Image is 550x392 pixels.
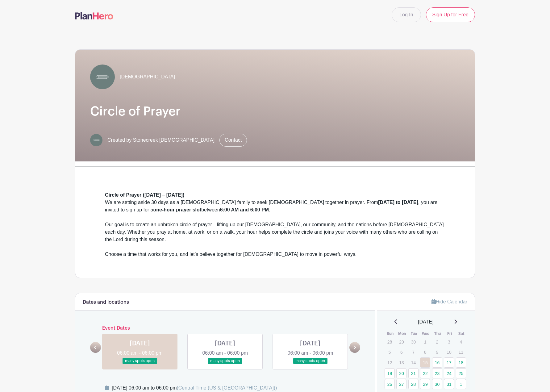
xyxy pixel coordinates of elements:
[75,12,113,19] img: logo-507f7623f17ff9eddc593b1ce0a138ce2505c220e1c5a4e2b4648c50719b7d32.svg
[420,331,432,337] th: Wed
[456,379,466,389] a: 1
[385,347,395,357] p: 5
[105,251,445,258] div: Choose a time that works for you, and let’s believe together for [DEMOGRAPHIC_DATA] to move in po...
[396,347,406,357] p: 6
[456,368,466,378] a: 25
[444,331,456,337] th: Fri
[432,347,442,357] p: 9
[105,221,445,251] div: Our goal is to create an unbroken circle of prayer—lifting up our [DEMOGRAPHIC_DATA], our communi...
[105,192,184,198] strong: Circle of Prayer ([DATE] – [DATE])
[420,357,430,368] a: 15
[385,337,395,347] p: 28
[220,207,269,212] strong: 6:00 AM and 6:00 PM
[456,347,466,357] p: 11
[385,379,395,389] a: 26
[444,337,454,347] p: 3
[101,325,349,331] h6: Event Dates
[408,358,419,367] p: 14
[444,347,454,357] p: 10
[396,379,406,389] a: 27
[384,331,396,337] th: Sun
[378,200,418,205] strong: [DATE] to [DATE]
[105,191,445,221] div: We are setting aside 30 days as a [DEMOGRAPHIC_DATA] family to seek [DEMOGRAPHIC_DATA] together i...
[456,337,466,347] p: 4
[385,358,395,367] p: 12
[83,299,129,305] h6: Dates and locations
[432,357,442,368] a: 16
[112,384,277,392] div: [DATE] 06:00 am to 06:00 pm
[219,134,247,147] a: Contact
[444,379,454,389] a: 31
[418,318,433,326] span: [DATE]
[432,379,442,389] a: 30
[90,104,460,119] h1: Circle of Prayer
[90,65,115,89] img: Youth%20Logo%20Variations.png
[444,357,454,368] a: 17
[396,358,406,367] p: 13
[420,337,430,347] p: 1
[120,73,175,81] span: [DEMOGRAPHIC_DATA]
[456,331,468,337] th: Sat
[396,337,406,347] p: 29
[420,347,430,357] p: 8
[432,368,442,378] a: 23
[420,379,430,389] a: 29
[90,134,102,146] img: Youth%20Logo%20Variations.png
[408,331,420,337] th: Tue
[420,368,430,378] a: 22
[153,207,202,212] strong: one-hour prayer slot
[408,368,419,378] a: 21
[432,331,444,337] th: Thu
[392,7,421,22] a: Log In
[408,347,419,357] p: 7
[456,357,466,368] a: 18
[426,7,475,22] a: Sign Up for Free
[396,368,406,378] a: 20
[444,368,454,378] a: 24
[408,337,419,347] p: 30
[408,379,419,389] a: 28
[177,385,277,390] span: (Central Time (US & [GEOGRAPHIC_DATA]))
[385,368,395,378] a: 19
[432,337,442,347] p: 2
[431,299,467,304] a: Hide Calendar
[107,136,215,144] span: Created by Stonecreek [DEMOGRAPHIC_DATA]
[396,331,408,337] th: Mon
